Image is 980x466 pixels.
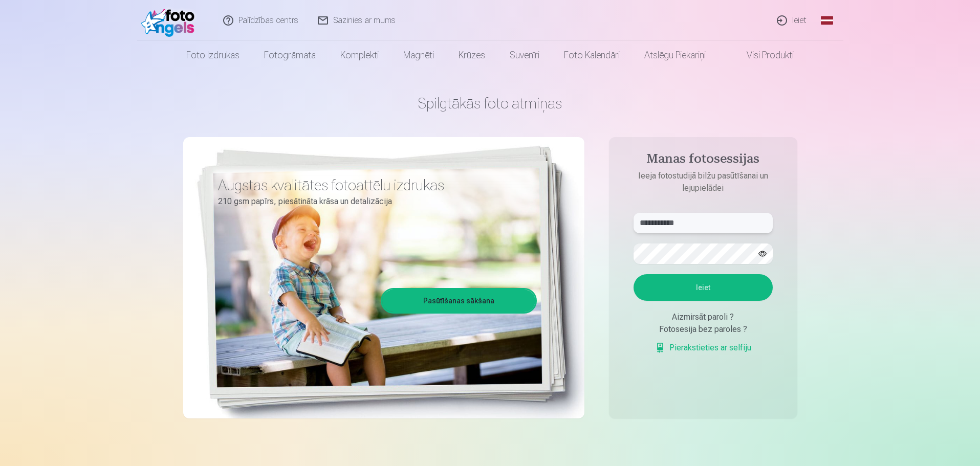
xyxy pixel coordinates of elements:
[655,342,751,354] a: Pierakstieties ar selfiju
[634,323,773,336] div: Fotosesija bez paroles ?
[382,290,535,312] a: Pasūtīšanas sākšana
[218,176,529,194] h3: Augstas kvalitātes fotoattēlu izdrukas
[718,41,806,70] a: Visi produkti
[632,41,718,70] a: Atslēgu piekariņi
[623,151,783,170] h4: Manas fotosessijas
[328,41,391,70] a: Komplekti
[218,194,529,209] p: 210 gsm papīrs, piesātināta krāsa un detalizācija
[634,311,773,323] div: Aizmirsāt paroli ?
[623,170,783,194] p: Ieeja fotostudijā bilžu pasūtīšanai un lejupielādei
[183,94,797,113] h1: Spilgtākās foto atmiņas
[141,4,200,37] img: /fa1
[391,41,446,70] a: Magnēti
[446,41,497,70] a: Krūzes
[174,41,252,70] a: Foto izdrukas
[497,41,552,70] a: Suvenīri
[552,41,632,70] a: Foto kalendāri
[252,41,328,70] a: Fotogrāmata
[634,274,773,301] button: Ieiet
